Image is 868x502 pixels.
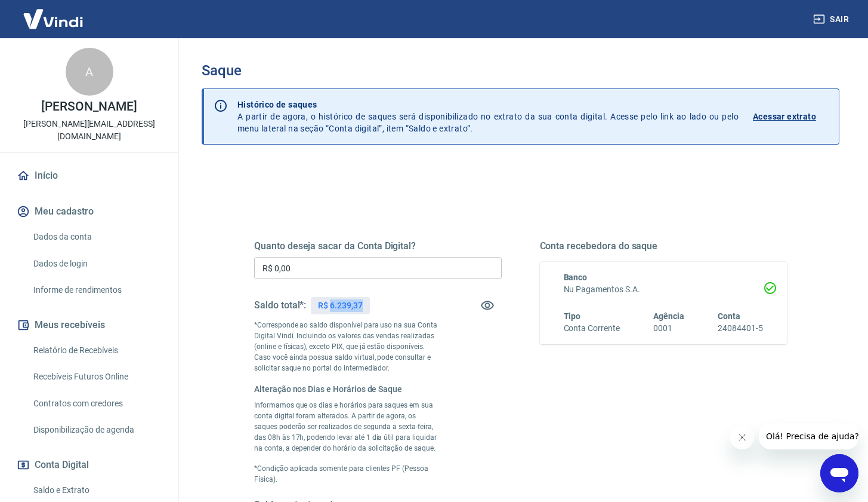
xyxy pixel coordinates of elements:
[564,273,588,282] span: Banco
[653,322,684,335] h6: 0001
[14,198,164,225] button: Meu cadastro
[254,383,440,395] h6: Alteração nos Dias e Horários de Saque
[254,320,440,374] p: *Corresponde ao saldo disponível para uso na sua Conta Digital Vindi. Incluindo os valores das ve...
[811,8,854,30] button: Sair
[759,423,858,449] iframe: Mensagem da empresa
[564,283,764,296] h6: Nu Pagamentos S.A.
[653,311,684,321] span: Agência
[202,62,839,79] h3: Saque
[753,99,829,134] a: Acessar extrato
[564,322,620,335] h6: Conta Corrente
[29,391,164,416] a: Contratos com credores
[29,338,164,363] a: Relatório de Recebíveis
[564,311,581,321] span: Tipo
[237,99,739,111] p: Histórico de saques
[14,312,164,338] button: Meus recebíveis
[29,418,164,442] a: Disponibilização de agenda
[14,163,164,189] a: Início
[718,322,763,335] h6: 24084401-5
[237,99,739,134] p: A partir de agora, o histórico de saques será disponibilizado no extrato da sua conta digital. Ac...
[29,225,164,249] a: Dados da conta
[318,299,362,312] p: R$ 6.239,37
[10,118,169,143] p: [PERSON_NAME][EMAIL_ADDRESS][DOMAIN_NAME]
[14,1,92,37] img: Vindi
[41,100,137,113] p: [PERSON_NAME]
[29,252,164,276] a: Dados de login
[540,240,787,252] h5: Conta recebedora do saque
[254,240,502,252] h5: Quanto deseja sacar da Conta Digital?
[254,299,306,311] h5: Saldo total*:
[254,400,440,454] p: Informamos que os dias e horários para saques em sua conta digital foram alterados. A partir de a...
[820,454,858,492] iframe: Botão para abrir a janela de mensagens
[730,426,754,449] iframe: Fechar mensagem
[753,111,816,123] p: Acessar extrato
[29,278,164,302] a: Informe de rendimentos
[29,365,164,389] a: Recebíveis Futuros Online
[254,463,440,485] p: *Condição aplicada somente para clientes PF (Pessoa Física).
[718,311,740,321] span: Conta
[7,8,100,18] span: Olá! Precisa de ajuda?
[66,48,113,96] div: A
[14,452,164,478] button: Conta Digital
